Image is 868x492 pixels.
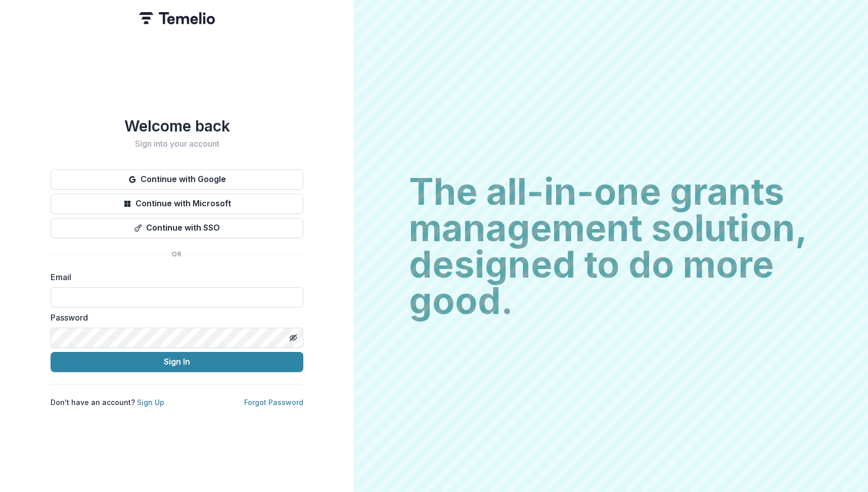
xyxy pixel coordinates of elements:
[51,139,303,149] h2: Sign into your account
[51,397,164,408] p: Don't have an account?
[285,330,301,346] button: Toggle password visibility
[51,194,303,214] button: Continue with Microsoft
[51,218,303,238] button: Continue with SSO
[51,169,303,190] button: Continue with Google
[137,398,164,407] a: Sign Up
[139,12,215,24] img: Temelio
[51,311,297,324] label: Password
[51,117,303,135] h1: Welcome back
[244,398,303,407] a: Forgot Password
[51,271,297,283] label: Email
[51,352,303,372] button: Sign In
